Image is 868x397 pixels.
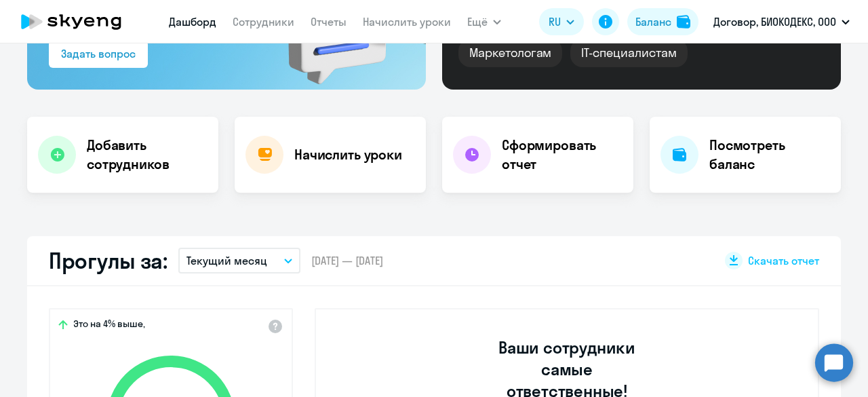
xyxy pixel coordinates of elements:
button: Текущий месяц [178,248,300,273]
span: [DATE] — [DATE] [311,253,383,268]
h4: Добавить сотрудников [87,136,208,174]
h4: Начислить уроки [294,145,402,164]
h4: Сформировать отчет [502,136,623,174]
h2: Прогулы за: [49,247,167,274]
span: RU [549,14,561,30]
div: Задать вопрос [61,45,136,62]
p: Текущий месяц [186,252,267,269]
button: Балансbalance [627,8,698,35]
a: Отчеты [311,15,347,29]
span: Ещё [467,14,488,30]
div: Маркетологам [458,39,562,67]
span: Скачать отчет [748,253,819,268]
div: IT-специалистам [570,39,687,67]
a: Начислить уроки [363,15,451,29]
button: Задать вопрос [49,41,148,68]
a: Дашборд [169,15,216,29]
div: Баланс [635,14,671,30]
a: Сотрудники [233,15,294,29]
p: Договор, БИОКОДЕКС, ООО [713,14,836,30]
img: balance [677,15,690,29]
button: Ещё [467,8,501,35]
h4: Посмотреть баланс [709,136,830,174]
button: Договор, БИОКОДЕКС, ООО [707,5,856,38]
span: Это на 4% выше, [73,318,145,334]
button: RU [539,8,584,35]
